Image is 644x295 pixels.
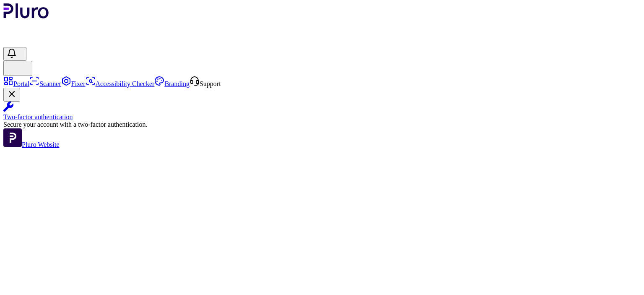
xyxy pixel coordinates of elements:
[3,61,32,76] button: פרקין עדי
[3,80,29,87] a: Portal
[154,80,190,87] a: Branding
[3,76,641,149] aside: Sidebar menu
[86,80,155,87] a: Accessibility Checker
[29,80,61,87] a: Scanner
[3,102,641,121] a: Two-factor authentication
[61,80,86,87] a: Fixer
[3,141,60,148] a: Open Pluro Website
[3,88,20,102] button: Close Two-factor authentication notification
[190,80,221,87] a: Open Support screen
[3,13,49,20] a: Logo
[3,113,641,121] div: Two-factor authentication
[3,121,641,128] div: Secure your account with a two-factor authentication.
[3,47,26,61] button: Open notifications, you have 379 new notifications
